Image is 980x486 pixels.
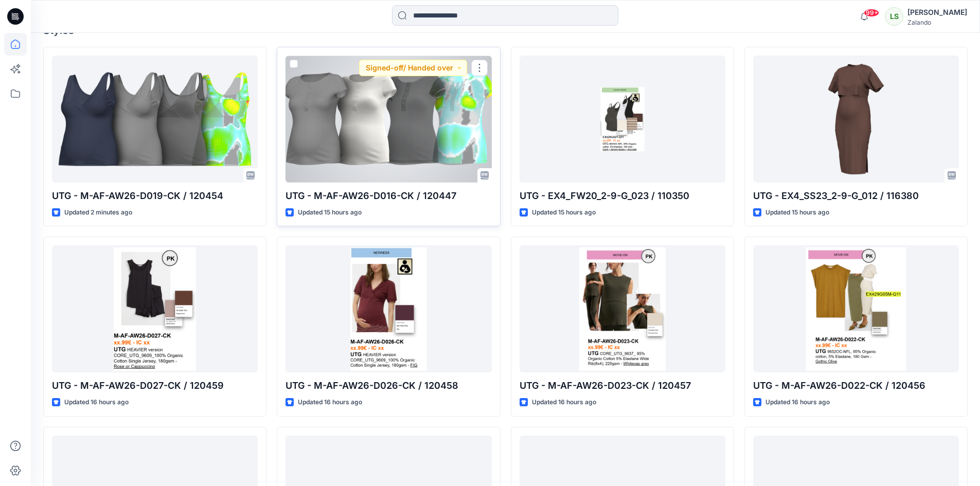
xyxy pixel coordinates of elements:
[52,189,258,203] p: UTG - M-AF-AW26-D019-CK / 120454
[286,189,491,203] p: UTG - M-AF-AW26-D016-CK / 120447
[64,397,129,408] p: Updated 16 hours ago
[532,207,596,218] p: Updated 15 hours ago
[765,207,829,218] p: Updated 15 hours ago
[520,56,725,183] a: UTG - EX4_FW20_2-9-G_023 / 110350
[907,6,967,19] div: [PERSON_NAME]
[520,379,725,393] p: UTG - M-AF-AW26-D023-CK / 120457
[286,245,491,372] a: UTG - M-AF-AW26-D026-CK / 120458
[52,379,258,393] p: UTG - M-AF-AW26-D027-CK / 120459
[907,19,967,26] div: Zalando
[532,397,596,408] p: Updated 16 hours ago
[286,379,491,393] p: UTG - M-AF-AW26-D026-CK / 120458
[765,397,830,408] p: Updated 16 hours ago
[753,379,959,393] p: UTG - M-AF-AW26-D022-CK / 120456
[520,189,725,203] p: UTG - EX4_FW20_2-9-G_023 / 110350
[753,245,959,372] a: UTG - M-AF-AW26-D022-CK / 120456
[864,9,879,17] span: 99+
[298,397,362,408] p: Updated 16 hours ago
[64,207,132,218] p: Updated 2 minutes ago
[753,189,959,203] p: UTG - EX4_SS23_2-9-G_012 / 116380
[885,7,903,26] div: LS
[52,245,258,372] a: UTG - M-AF-AW26-D027-CK / 120459
[753,56,959,183] a: UTG - EX4_SS23_2-9-G_012 / 116380
[520,245,725,372] a: UTG - M-AF-AW26-D023-CK / 120457
[298,207,362,218] p: Updated 15 hours ago
[52,56,258,183] a: UTG - M-AF-AW26-D019-CK / 120454
[286,56,491,183] a: UTG - M-AF-AW26-D016-CK / 120447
